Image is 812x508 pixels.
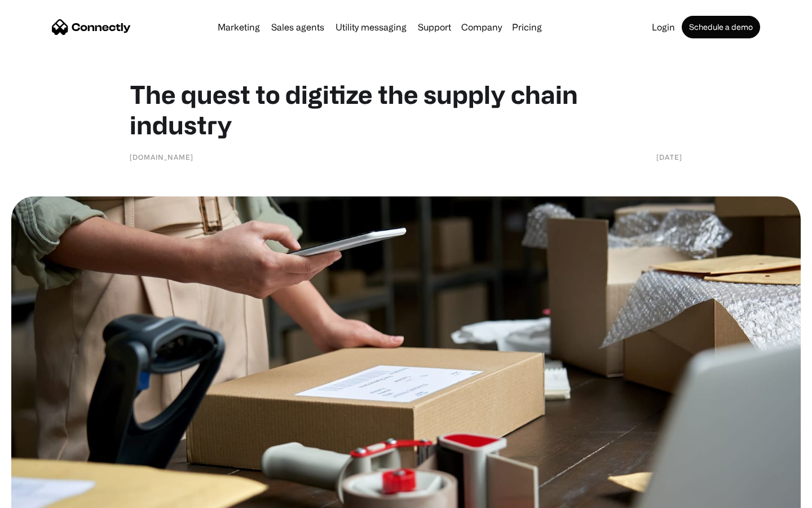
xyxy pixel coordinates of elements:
[23,488,68,504] ul: Language list
[130,151,193,163] div: [DOMAIN_NAME]
[682,16,760,38] a: Schedule a demo
[11,488,68,504] aside: Language selected: English
[461,19,502,35] div: Company
[647,23,679,32] a: Login
[656,151,682,163] div: [DATE]
[507,23,546,32] a: Pricing
[130,79,682,140] h1: The quest to digitize the supply chain industry
[413,23,456,32] a: Support
[267,23,329,32] a: Sales agents
[213,23,264,32] a: Marketing
[331,23,411,32] a: Utility messaging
